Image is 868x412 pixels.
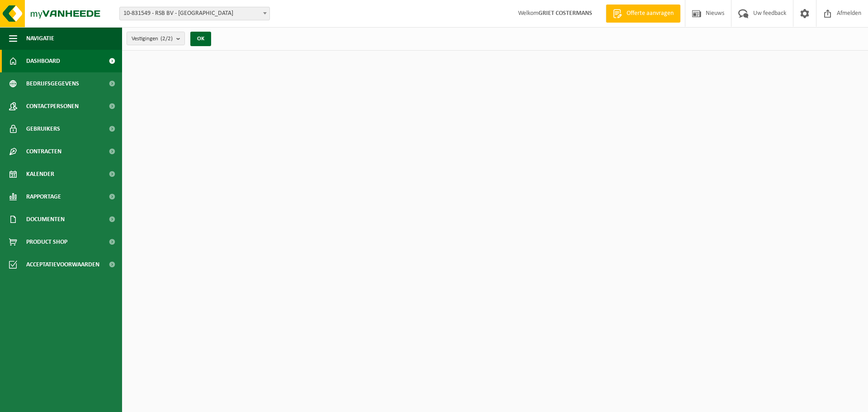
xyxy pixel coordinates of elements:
[26,72,79,95] span: Bedrijfsgegevens
[624,9,676,18] span: Offerte aanvragen
[127,32,185,45] button: Vestigingen(2/2)
[26,95,79,118] span: Contactpersonen
[26,253,99,276] span: Acceptatievoorwaarden
[606,5,680,23] a: Offerte aanvragen
[26,163,54,185] span: Kalender
[26,231,67,253] span: Product Shop
[26,50,60,72] span: Dashboard
[120,7,269,20] span: 10-831549 - RSB BV - LUBBEEK
[132,32,173,46] span: Vestigingen
[160,36,173,42] count: (2/2)
[26,27,54,50] span: Navigatie
[26,208,65,231] span: Documenten
[26,118,60,140] span: Gebruikers
[26,140,61,163] span: Contracten
[190,32,211,46] button: OK
[119,7,270,20] span: 10-831549 - RSB BV - LUBBEEK
[26,185,61,208] span: Rapportage
[538,10,592,17] strong: GRIET COSTERMANS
